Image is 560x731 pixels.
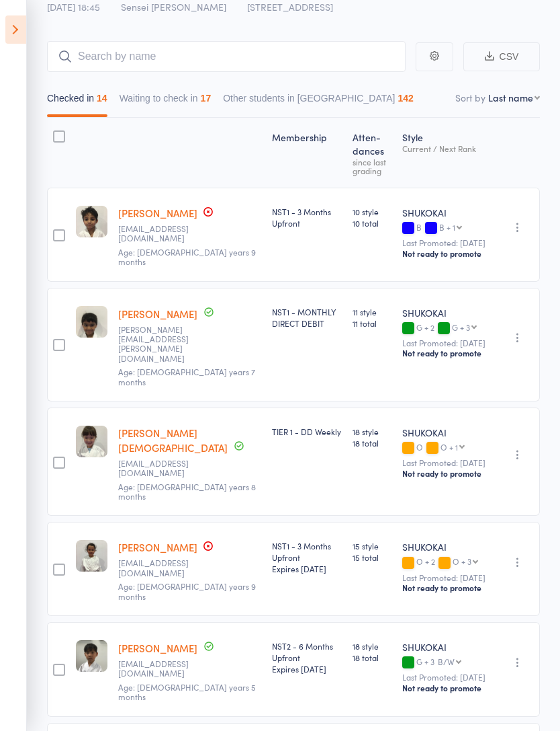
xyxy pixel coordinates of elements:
span: Age: [DEMOGRAPHIC_DATA] years 7 months [118,366,255,387]
div: Current / Next Rank [402,144,485,153]
small: ginimthomas@gmail.com [118,224,205,243]
span: Age: [DEMOGRAPHIC_DATA] years 9 months [118,580,256,601]
span: 15 total [353,551,391,563]
button: Waiting to check in17 [120,86,212,117]
a: [PERSON_NAME] [118,540,197,554]
span: 11 style [353,306,391,317]
div: SHUKOKAI [402,540,485,553]
div: Expires [DATE] [272,663,341,675]
div: 17 [201,93,212,104]
div: Atten­dances [347,124,397,182]
small: sambubn@hotmail.com [118,659,205,679]
span: 11 total [353,317,391,329]
div: Not ready to promote [402,348,485,358]
small: Last Promoted: [DATE] [402,338,485,348]
img: image1619770030.png [76,426,107,457]
div: SHUKOKAI [402,640,485,654]
small: Last Promoted: [DATE] [402,573,485,582]
div: NST1 - 3 Months Upfront [272,540,341,574]
div: TIER 1 - DD Weekly [272,426,341,437]
input: Search by name [47,41,406,72]
span: 10 style [353,206,391,217]
div: Last name [488,91,533,104]
div: O + 3 [453,557,471,566]
span: 18 style [353,640,391,652]
img: image1608184190.png [76,306,107,338]
div: Membership [267,124,346,182]
button: CSV [463,42,540,71]
div: SHUKOKAI [402,306,485,319]
small: vgupta03@outlook.com [118,558,205,578]
div: Style [397,124,491,182]
div: NST1 - MONTHLY DIRECT DEBIT [272,306,341,329]
span: Age: [DEMOGRAPHIC_DATA] years 8 months [118,481,256,502]
div: SHUKOKAI [402,426,485,439]
small: yosephine_puspitasari@yahoo.com [118,459,205,478]
div: O + 1 [440,443,458,451]
div: 142 [398,93,413,104]
small: Last Promoted: [DATE] [402,238,485,247]
div: since last grading [353,157,391,175]
span: 18 total [353,652,391,663]
div: G + 3 [452,323,470,332]
div: B [402,223,485,234]
div: O + 2 [402,557,485,568]
div: Not ready to promote [402,683,485,693]
div: G + 2 [402,323,485,334]
div: G + 3 [402,657,485,668]
div: Not ready to promote [402,582,485,593]
div: B + 1 [439,223,455,231]
div: NST2 - 6 Months Upfront [272,640,341,675]
div: SHUKOKAI [402,206,485,219]
div: Not ready to promote [402,468,485,479]
span: 18 style [353,426,391,437]
span: Age: [DEMOGRAPHIC_DATA] years 5 months [118,681,256,702]
small: Last Promoted: [DATE] [402,672,485,682]
small: Last Promoted: [DATE] [402,458,485,467]
span: 15 style [353,540,391,551]
button: Checked in14 [47,86,107,117]
label: Sort by [455,91,485,104]
img: image1660723583.png [76,206,107,237]
small: divyaa.giridhar@gmail.com [118,325,205,364]
div: NST1 - 3 Months Upfront [272,206,341,229]
img: image1606369464.png [76,640,107,672]
span: 18 total [353,437,391,449]
div: Not ready to promote [402,248,485,259]
a: [PERSON_NAME][DEMOGRAPHIC_DATA] [118,426,228,455]
div: 14 [97,93,107,104]
span: 10 total [353,217,391,229]
div: O [402,443,485,454]
a: [PERSON_NAME] [118,307,197,321]
div: B/W [438,657,455,666]
div: Expires [DATE] [272,563,341,574]
button: Other students in [GEOGRAPHIC_DATA]142 [223,86,414,117]
span: Age: [DEMOGRAPHIC_DATA] years 9 months [118,246,256,267]
img: image1655711367.png [76,540,107,572]
a: [PERSON_NAME] [118,206,197,220]
a: [PERSON_NAME] [118,641,197,655]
